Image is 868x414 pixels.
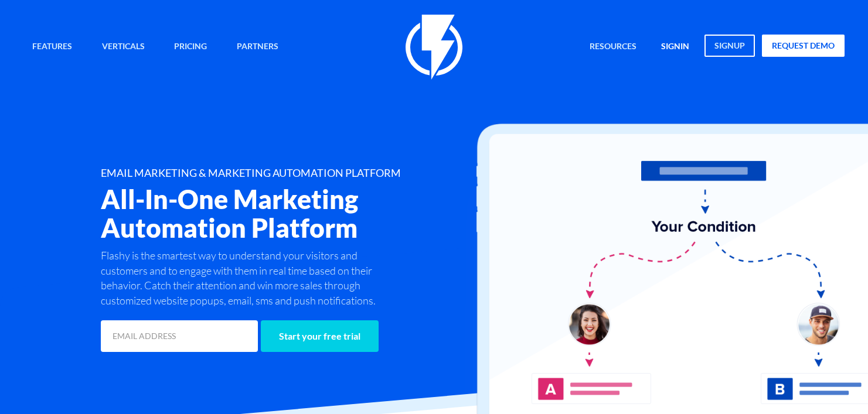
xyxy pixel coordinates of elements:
[228,35,287,60] a: Partners
[652,35,698,60] a: signin
[165,35,216,60] a: Pricing
[93,35,154,60] a: Verticals
[704,35,755,57] a: signup
[762,35,845,57] a: request demo
[23,35,81,60] a: Features
[101,248,391,309] p: Flashy is the smartest way to understand your visitors and customers and to engage with them in r...
[101,167,494,179] h1: EMAIL MARKETING & MARKETING AUTOMATION PLATFORM
[101,320,258,352] input: EMAIL ADDRESS
[101,185,494,242] h2: All-In-One Marketing Automation Platform
[261,320,379,352] input: Start your free trial
[581,35,645,60] a: Resources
